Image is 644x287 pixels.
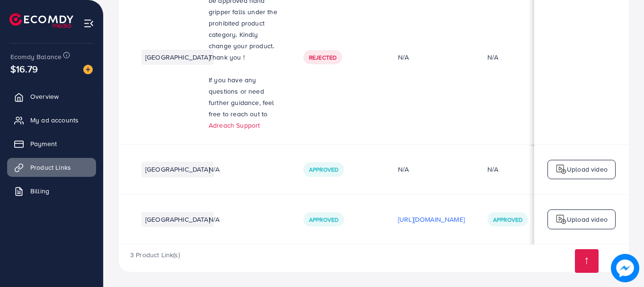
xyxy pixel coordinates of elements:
[30,186,49,196] span: Billing
[209,215,220,224] span: N/A
[141,50,214,65] li: [GEOGRAPHIC_DATA]
[398,214,465,225] p: [URL][DOMAIN_NAME]
[309,53,336,61] span: Rejected
[141,162,214,177] li: [GEOGRAPHIC_DATA]
[567,164,608,175] p: Upload video
[9,13,73,28] img: logo
[487,165,498,174] div: N/A
[30,139,57,148] span: Payment
[611,254,639,282] img: image
[556,214,567,225] img: logo
[30,163,71,172] span: Product Links
[7,158,96,177] a: Product Links
[487,52,498,62] div: N/A
[398,165,465,174] div: N/A
[10,62,38,76] span: $16.79
[398,52,465,62] div: N/A
[10,52,62,61] span: Ecomdy Balance
[209,165,220,174] span: N/A
[209,121,260,130] a: Adreach Support
[83,65,93,74] img: image
[309,165,338,174] span: Approved
[493,216,522,224] span: Approved
[209,75,274,119] span: If you have any questions or need further guidance, feel free to reach out to
[141,212,214,227] li: [GEOGRAPHIC_DATA]
[556,164,567,175] img: logo
[567,214,608,225] p: Upload video
[83,18,94,29] img: menu
[130,250,180,260] span: 3 Product Link(s)
[7,134,96,153] a: Payment
[309,216,338,224] span: Approved
[7,182,96,200] a: Billing
[30,115,79,125] span: My ad accounts
[7,111,96,130] a: My ad accounts
[30,92,59,101] span: Overview
[7,87,96,106] a: Overview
